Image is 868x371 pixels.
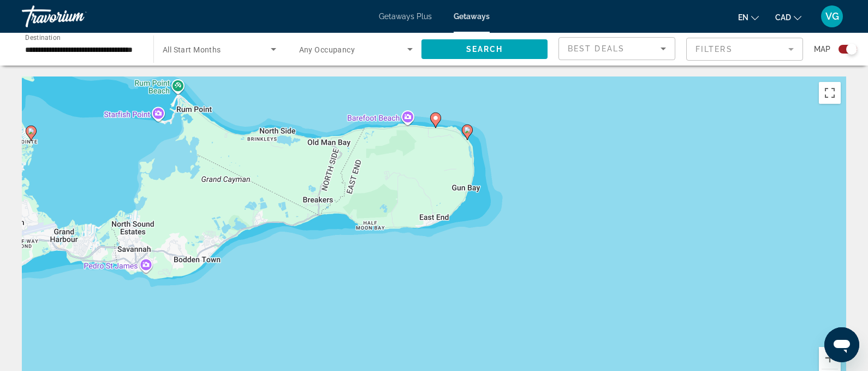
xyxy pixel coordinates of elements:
[163,45,221,54] span: All Start Months
[686,37,803,61] button: Filter
[379,12,432,21] a: Getaways Plus
[814,42,830,57] span: Map
[299,45,355,54] span: Any Occupancy
[824,327,859,362] iframe: Button to launch messaging window
[775,13,791,22] span: CAD
[421,39,548,59] button: Search
[568,42,666,55] mat-select: Sort by
[819,82,841,104] button: Toggle fullscreen view
[775,9,801,25] button: Change currency
[738,9,759,25] button: Change language
[568,44,625,53] span: Best Deals
[819,347,841,369] button: Zoom in
[825,11,839,22] span: VG
[454,12,490,21] a: Getaways
[466,45,503,54] span: Search
[818,5,846,28] button: User Menu
[25,33,61,41] span: Destination
[738,13,748,22] span: en
[22,2,131,31] a: Travorium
